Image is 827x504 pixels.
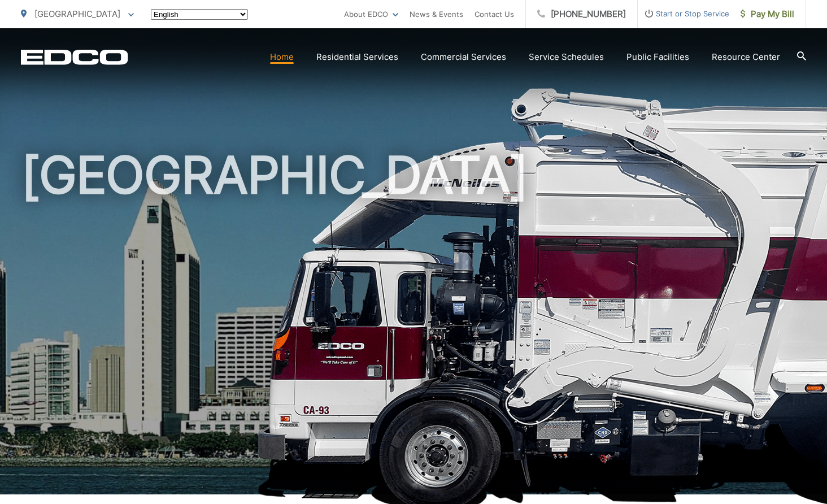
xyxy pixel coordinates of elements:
[151,9,248,20] select: Select a language
[344,7,398,21] a: About EDCO
[712,50,780,64] a: Resource Center
[21,49,128,65] a: EDCD logo. Return to the homepage.
[741,7,794,21] span: Pay My Bill
[529,50,604,64] a: Service Schedules
[475,7,514,21] a: Contact Us
[410,7,463,21] a: News & Events
[270,50,294,64] a: Home
[421,50,506,64] a: Commercial Services
[316,50,398,64] a: Residential Services
[34,8,120,19] span: [GEOGRAPHIC_DATA]
[626,50,689,64] a: Public Facilities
